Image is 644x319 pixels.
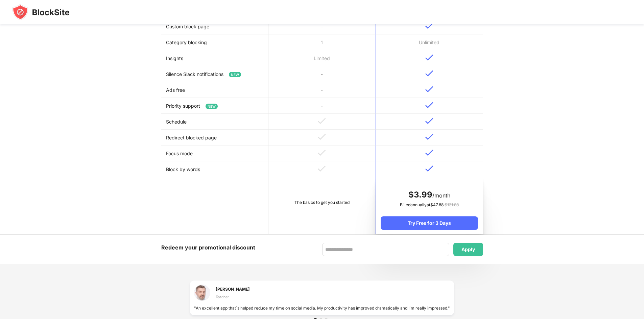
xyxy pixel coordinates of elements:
img: v-blue.svg [425,118,433,124]
img: v-blue.svg [425,102,433,108]
img: v-grey.svg [318,118,326,124]
td: Ads free [161,82,268,98]
td: Insights [161,50,268,66]
td: - [268,98,376,114]
td: - [268,66,376,82]
span: $ 3.99 [408,190,432,200]
div: /month [381,189,478,200]
span: $ 131.88 [445,202,459,207]
img: v-grey.svg [318,150,326,156]
td: - [268,19,376,34]
span: NEW [206,104,218,109]
img: v-blue.svg [425,23,433,29]
div: The basics to get you started [273,199,371,206]
img: v-blue.svg [425,165,433,172]
img: v-blue.svg [425,134,433,140]
img: v-blue.svg [425,70,433,77]
td: Category blocking [161,34,268,50]
td: Custom block page [161,19,268,34]
div: Teacher [216,294,250,299]
img: blocksite-icon-black.svg [12,4,70,20]
div: "An excellent app that`s helped reduce my time on social media. My productivity has improved dram... [194,305,450,311]
div: Try Free for 3 Days [381,216,478,230]
img: v-blue.svg [425,86,433,92]
td: Schedule [161,114,268,130]
img: v-grey.svg [318,165,326,172]
img: testimonial-1.jpg [194,285,210,301]
td: Redirect blocked page [161,130,268,145]
td: 1 [268,34,376,50]
div: Redeem your promotional discount [161,243,255,252]
td: Focus mode [161,145,268,161]
img: v-blue.svg [425,54,433,61]
td: Limited [268,50,376,66]
td: Silence Slack notifications [161,66,268,82]
td: Unlimited [376,34,483,50]
img: v-grey.svg [318,134,326,140]
div: [PERSON_NAME] [216,286,250,292]
div: Apply [461,247,475,252]
div: Billed annually at $ 47.88 [381,202,478,208]
td: Priority support [161,98,268,114]
td: Block by words [161,161,268,177]
td: - [268,82,376,98]
span: NEW [229,72,241,77]
img: v-blue.svg [425,150,433,156]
